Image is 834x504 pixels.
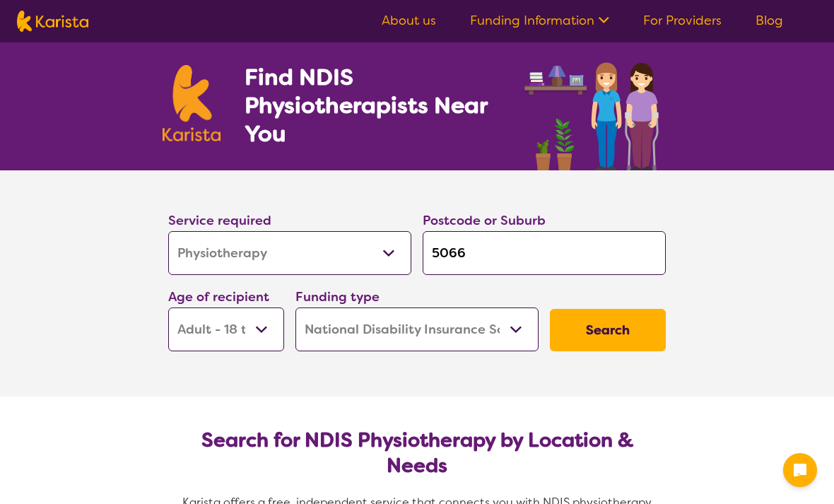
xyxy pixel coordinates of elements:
label: Postcode or Suburb [423,212,546,229]
a: For Providers [643,12,722,29]
a: About us [382,12,436,29]
button: Search [550,309,666,351]
h1: Find NDIS Physiotherapists Near You [245,63,506,148]
label: Age of recipient [168,288,269,305]
img: physiotherapy [520,47,671,170]
h2: Search for NDIS Physiotherapy by Location & Needs [180,428,654,479]
img: Karista logo [17,11,88,32]
img: Karista logo [163,65,221,141]
a: Blog [756,12,783,29]
input: Type [423,231,666,275]
label: Funding type [295,288,380,305]
a: Funding Information [470,12,609,29]
label: Service required [168,212,271,229]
